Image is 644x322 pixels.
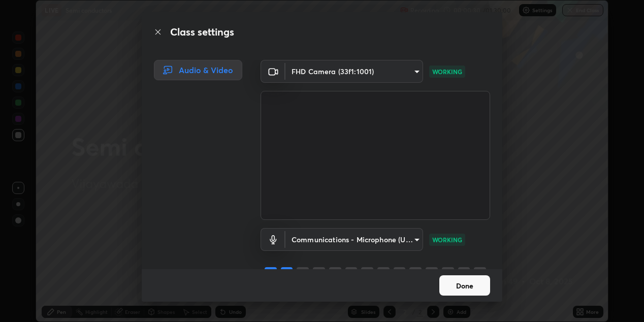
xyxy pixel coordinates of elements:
[285,228,423,251] div: FHD Camera (33f1:1001)
[170,24,234,40] h2: Class settings
[432,67,462,76] p: WORKING
[154,60,242,80] div: Audio & Video
[285,60,423,83] div: FHD Camera (33f1:1001)
[432,235,462,244] p: WORKING
[439,275,490,296] button: Done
